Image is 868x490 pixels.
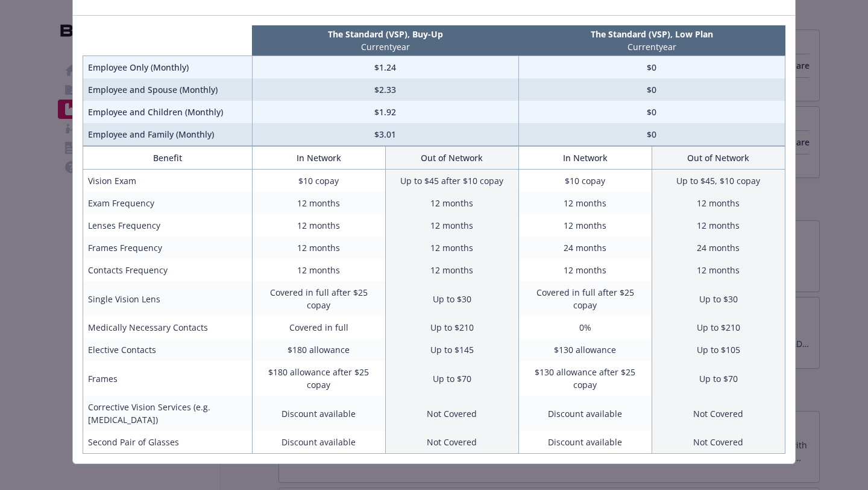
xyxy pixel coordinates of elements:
[652,192,785,214] td: 12 months
[518,170,652,192] td: $10 copay
[252,192,385,214] td: 12 months
[252,101,518,123] td: $1.92
[252,281,385,316] td: Covered in full after $25 copay
[521,28,782,40] p: The Standard (VSP), Low Plan
[385,281,518,316] td: Up to $30
[252,237,385,259] td: 12 months
[652,431,785,454] td: Not Covered
[252,339,385,361] td: $180 allowance
[83,123,253,146] td: Employee and Family (Monthly)
[385,316,518,339] td: Up to $210
[652,316,785,339] td: Up to $210
[252,361,385,396] td: $180 allowance after $25 copay
[652,361,785,396] td: Up to $70
[385,192,518,214] td: 12 months
[252,147,385,170] th: In Network
[385,214,518,237] td: 12 months
[652,339,785,361] td: Up to $105
[652,237,785,259] td: 24 months
[652,147,785,170] th: Out of Network
[252,123,518,146] td: $3.01
[385,396,518,431] td: Not Covered
[83,396,253,431] td: Corrective Vision Services (e.g. [MEDICAL_DATA])
[385,259,518,281] td: 12 months
[652,259,785,281] td: 12 months
[518,78,785,101] td: $0
[254,40,516,53] p: Current year
[385,237,518,259] td: 12 months
[252,316,385,339] td: Covered in full
[518,339,652,361] td: $130 allowance
[83,25,253,56] th: intentionally left blank
[385,361,518,396] td: Up to $70
[83,147,253,170] th: Benefit
[252,170,385,192] td: $10 copay
[252,259,385,281] td: 12 months
[385,431,518,454] td: Not Covered
[83,259,253,281] td: Contacts Frequency
[83,281,253,316] td: Single Vision Lens
[252,214,385,237] td: 12 months
[385,170,518,192] td: Up to $45 after $10 copay
[518,316,652,339] td: 0%
[83,56,253,79] td: Employee Only (Monthly)
[252,78,518,101] td: $2.33
[252,56,518,79] td: $1.24
[83,431,253,454] td: Second Pair of Glasses
[518,192,652,214] td: 12 months
[518,214,652,237] td: 12 months
[252,431,385,454] td: Discount available
[385,339,518,361] td: Up to $145
[518,431,652,454] td: Discount available
[83,78,253,101] td: Employee and Spouse (Monthly)
[83,214,253,237] td: Lenses Frequency
[83,316,253,339] td: Medically Necessary Contacts
[83,361,253,396] td: Frames
[652,214,785,237] td: 12 months
[652,281,785,316] td: Up to $30
[518,101,785,123] td: $0
[652,170,785,192] td: Up to $45, $10 copay
[83,339,253,361] td: Elective Contacts
[518,259,652,281] td: 12 months
[518,237,652,259] td: 24 months
[254,28,516,40] p: The Standard (VSP), Buy-Up
[521,40,782,53] p: Current year
[652,396,785,431] td: Not Covered
[518,56,785,79] td: $0
[83,192,253,214] td: Exam Frequency
[385,147,518,170] th: Out of Network
[518,396,652,431] td: Discount available
[518,147,652,170] th: In Network
[83,101,253,123] td: Employee and Children (Monthly)
[83,170,253,192] td: Vision Exam
[252,396,385,431] td: Discount available
[518,361,652,396] td: $130 allowance after $25 copay
[83,237,253,259] td: Frames Frequency
[518,123,785,146] td: $0
[518,281,652,316] td: Covered in full after $25 copay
